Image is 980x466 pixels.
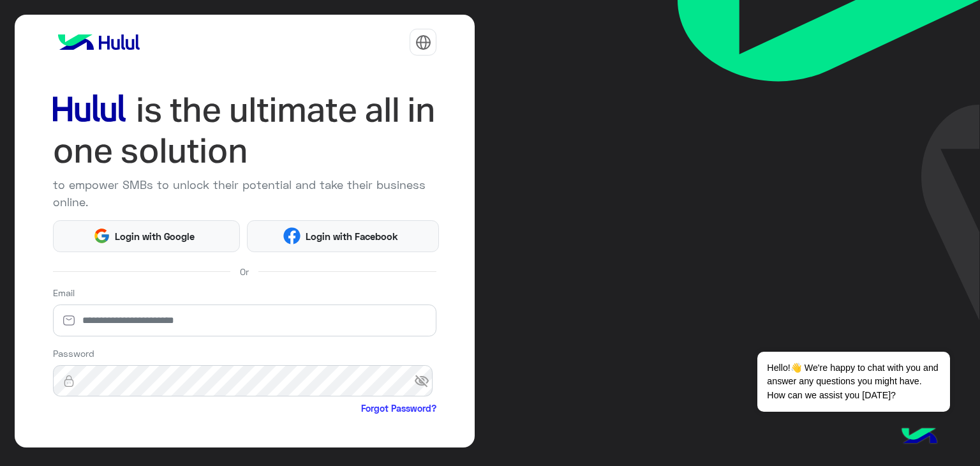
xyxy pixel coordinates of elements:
[53,375,85,387] img: lock
[361,402,436,415] a: Forgot Password?
[415,34,431,50] img: tab
[301,229,403,244] span: Login with Facebook
[53,347,94,360] label: Password
[110,229,200,244] span: Login with Google
[53,89,437,172] img: hululLoginTitle_EN.svg
[414,370,437,393] span: visibility_off
[757,352,949,412] span: Hello!👋 We're happy to chat with you and answer any questions you might have. How can we assist y...
[53,29,145,55] img: logo
[93,227,110,244] img: Google
[240,265,249,278] span: Or
[247,220,439,252] button: Login with Facebook
[53,176,437,211] p: to empower SMBs to unlock their potential and take their business online.
[53,220,240,252] button: Login with Google
[897,415,942,460] img: hulul-logo.png
[53,286,75,299] label: Email
[53,314,85,327] img: email
[283,227,301,244] img: Facebook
